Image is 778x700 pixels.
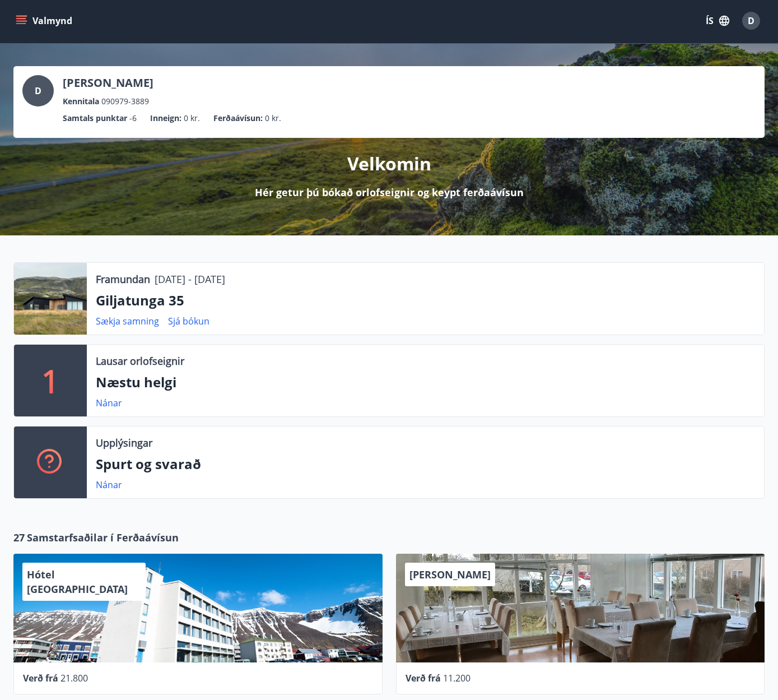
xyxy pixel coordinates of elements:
[35,85,41,97] span: D
[155,272,225,286] p: [DATE] - [DATE]
[41,359,59,402] p: 1
[96,479,122,491] a: Nánar
[96,315,159,327] a: Sækja samning
[700,11,735,31] button: ÍS
[63,75,153,91] p: [PERSON_NAME]
[738,7,765,34] button: D
[168,315,209,327] a: Sjá bókun
[63,95,99,108] p: Kennitala
[265,112,281,124] span: 0 kr.
[406,672,441,684] span: Verð frá
[748,15,754,27] span: D
[13,11,77,31] button: menu
[184,112,200,124] span: 0 kr.
[213,112,263,124] p: Ferðaávísun :
[60,672,88,684] span: 21.800
[96,291,755,310] p: Giljatunga 35
[27,568,128,596] span: Hótel [GEOGRAPHIC_DATA]
[96,435,152,450] p: Upplýsingar
[96,397,122,409] a: Nánar
[96,354,184,368] p: Lausar orlofseignir
[96,373,755,392] p: Næstu helgi
[129,112,137,124] span: -6
[13,530,25,545] span: 27
[23,672,58,684] span: Verð frá
[27,530,179,545] span: Samstarfsaðilar í Ferðaávísun
[63,112,127,124] p: Samtals punktar
[101,95,149,108] span: 090979-3889
[443,672,470,684] span: 11.200
[347,151,431,176] p: Velkomin
[409,568,491,581] span: [PERSON_NAME]
[96,455,755,474] p: Spurt og svarað
[150,112,181,124] p: Inneign :
[255,185,524,200] p: Hér getur þú bókað orlofseignir og keypt ferðaávísun
[96,272,150,286] p: Framundan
